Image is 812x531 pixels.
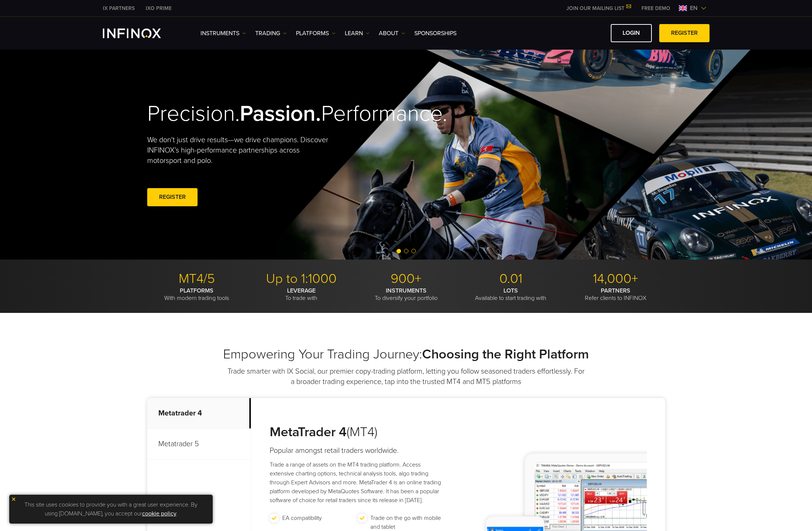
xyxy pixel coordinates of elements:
[270,460,446,505] p: Trade a range of assets on the MT4 trading platform. Access extensive charting options, technical...
[270,445,446,456] h4: Popular amongst retail traders worldwide.
[357,287,456,302] p: To diversify your portfolio
[636,4,676,12] a: INFINOX MENU
[404,249,408,253] span: Go to slide 2
[147,188,198,206] a: REGISTER
[411,249,416,253] span: Go to slide 3
[397,249,401,253] span: Go to slide 1
[147,100,380,127] h2: Precision. Performance.
[227,366,586,387] p: Trade smarter with IX Social, our premier copy-trading platform, letting you follow seasoned trad...
[566,271,665,287] p: 14,000+
[201,29,246,38] a: Instruments
[414,29,456,38] a: SPONSORSHIPS
[147,287,246,302] p: With modern trading tools
[11,497,16,502] img: yellow close icon
[240,100,321,127] strong: Passion.
[180,287,213,294] strong: PLATFORMS
[566,287,665,302] p: Refer clients to INFINOX
[503,287,518,294] strong: LOTS
[270,424,347,440] strong: MetaTrader 4
[461,271,560,287] p: 0.01
[687,4,701,13] span: en
[561,5,636,11] a: JOIN OUR MAILING LIST
[379,29,405,38] a: ABOUT
[142,510,176,517] a: cookie policy
[270,424,446,440] h3: (MT4)
[296,29,336,38] a: PLATFORMS
[13,498,209,520] p: This site uses cookies to provide you with a great user experience. By using [DOMAIN_NAME], you a...
[147,271,246,287] p: MT4/5
[386,287,427,294] strong: INSTRUMENTS
[140,4,177,12] a: INFINOX
[461,287,560,302] p: Available to start trading with
[147,398,251,429] p: Metatrader 4
[252,287,351,302] p: To trade with
[287,287,316,294] strong: LEVERAGE
[282,514,322,522] p: EA compatibility
[659,24,710,42] a: REGISTER
[601,287,630,294] strong: PARTNERS
[611,24,652,42] a: LOGIN
[422,346,589,362] strong: Choosing the Right Platform
[345,29,370,38] a: Learn
[357,271,456,287] p: 900+
[252,271,351,287] p: Up to 1:1000
[147,346,665,363] h2: Empowering Your Trading Journey:
[97,4,140,12] a: INFINOX
[255,29,287,38] a: TRADING
[103,29,178,38] a: INFINOX Logo
[147,429,251,460] p: Metatrader 5
[147,135,334,166] p: We don't just drive results—we drive champions. Discover INFINOX’s high-performance partnerships ...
